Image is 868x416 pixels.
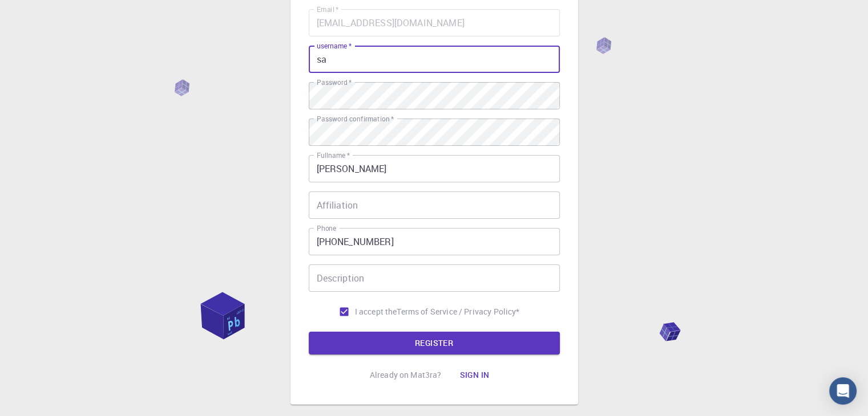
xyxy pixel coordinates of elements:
[355,306,397,317] span: I accept the
[317,78,352,87] label: Password
[309,332,560,354] button: REGISTER
[450,364,498,386] button: Sign in
[397,306,519,317] p: Terms of Service / Privacy Policy *
[370,369,442,381] p: Already on Mat3ra?
[397,306,519,317] a: Terms of Service / Privacy Policy*
[829,377,857,405] div: Open Intercom Messenger
[317,150,350,160] label: Fullname
[317,5,338,14] label: Email
[317,114,394,124] label: Password confirmation
[317,223,336,233] label: Phone
[317,41,352,51] label: username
